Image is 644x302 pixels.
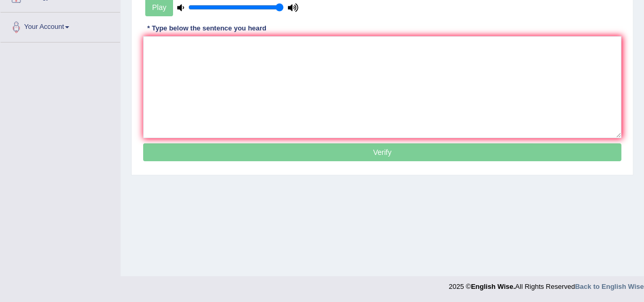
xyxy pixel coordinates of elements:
[143,23,271,33] div: * Type below the sentence you heard
[575,283,644,290] a: Back to English Wise
[471,283,515,290] strong: English Wise.
[1,13,120,39] a: Your Account
[449,276,644,291] div: 2025 © All Rights Reserved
